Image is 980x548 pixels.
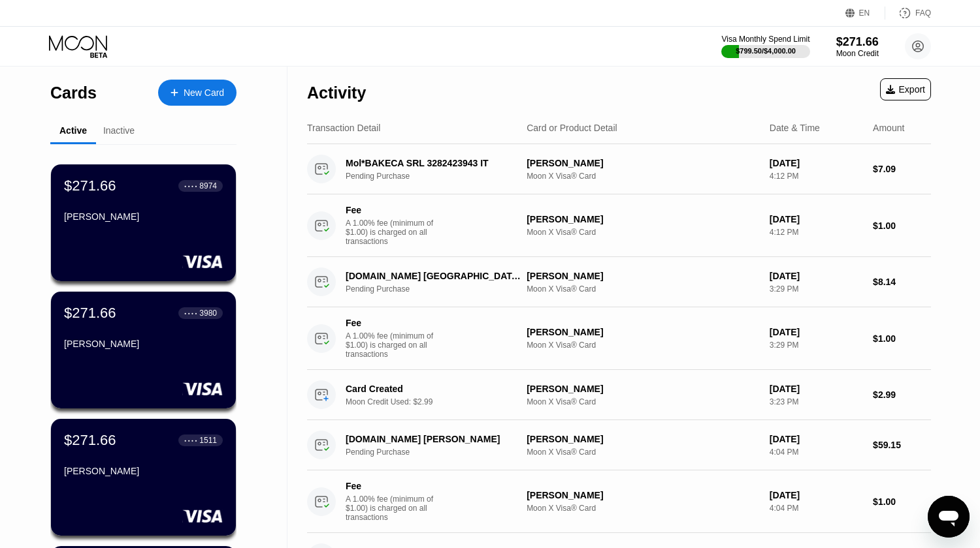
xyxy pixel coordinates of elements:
div: $8.14 [873,277,931,287]
div: Fee [346,318,437,328]
div: $59.15 [873,440,931,450]
div: Moon X Visa® Card [527,172,759,181]
div: [PERSON_NAME] [64,339,223,349]
div: $7.09 [873,164,931,174]
div: FeeA 1.00% fee (minimum of $1.00) is charged on all transactions[PERSON_NAME]Moon X Visa® Card[DA... [307,194,931,257]
div: 8974 [199,181,217,190]
div: $271.66● ● ● ●1511[PERSON_NAME] [51,419,236,536]
div: [DOMAIN_NAME] [GEOGRAPHIC_DATA] [346,271,521,281]
div: Pending Purchase [346,448,534,457]
div: New Card [158,80,237,106]
div: [PERSON_NAME] [64,466,223,476]
div: [DATE] [770,384,862,394]
div: $271.66 [836,35,879,49]
div: [DATE] [770,434,862,444]
div: New Card [184,87,224,99]
div: Export [880,78,931,100]
div: Pending Purchase [346,284,534,294]
div: Fee [346,205,437,215]
div: 3980 [199,309,217,318]
div: [PERSON_NAME] [64,211,223,222]
div: Visa Monthly Spend Limit [721,35,809,44]
div: $799.50 / $4,000.00 [736,47,796,55]
div: $1.00 [873,496,931,507]
iframe: Button to launch messaging window [928,496,970,538]
div: 4:12 PM [770,172,862,181]
div: 4:12 PM [770,228,862,237]
div: FeeA 1.00% fee (minimum of $1.00) is charged on all transactions[PERSON_NAME]Moon X Visa® Card[DA... [307,470,931,533]
div: $271.66 [64,177,116,194]
div: Moon X Visa® Card [527,284,759,294]
div: Active [59,125,87,136]
div: A 1.00% fee (minimum of $1.00) is charged on all transactions [346,219,444,246]
div: 4:04 PM [770,504,862,513]
div: Moon X Visa® Card [527,504,759,513]
div: Transaction Detail [307,123,380,133]
div: $271.66● ● ● ●3980[PERSON_NAME] [51,292,236,408]
div: [PERSON_NAME] [527,158,759,168]
div: A 1.00% fee (minimum of $1.00) is charged on all transactions [346,495,444,522]
div: Moon X Visa® Card [527,448,759,457]
div: Mol*BAKECA SRL 3282423943 IT [346,158,521,168]
div: Inactive [103,125,135,136]
div: FAQ [915,8,931,18]
div: FeeA 1.00% fee (minimum of $1.00) is charged on all transactions[PERSON_NAME]Moon X Visa® Card[DA... [307,307,931,370]
div: Card or Product Detail [527,123,617,133]
div: Visa Monthly Spend Limit$799.50/$4,000.00 [721,35,809,58]
div: $271.66 [64,432,116,449]
div: Moon Credit Used: $2.99 [346,397,534,406]
div: [DOMAIN_NAME] [PERSON_NAME]Pending Purchase[PERSON_NAME]Moon X Visa® Card[DATE]4:04 PM$59.15 [307,420,931,470]
div: 4:04 PM [770,448,862,457]
div: [DATE] [770,490,862,500]
div: Fee [346,481,437,491]
div: $2.99 [873,389,931,400]
div: 1511 [199,436,217,445]
div: [PERSON_NAME] [527,434,759,444]
div: Amount [873,123,904,133]
div: [DOMAIN_NAME] [PERSON_NAME] [346,434,521,444]
div: 3:23 PM [770,397,862,406]
div: Cards [50,84,97,102]
div: ● ● ● ● [184,438,197,442]
div: Moon Credit [836,49,879,58]
div: Mol*BAKECA SRL 3282423943 ITPending Purchase[PERSON_NAME]Moon X Visa® Card[DATE]4:12 PM$7.09 [307,144,931,194]
div: $1.00 [873,221,931,231]
div: $271.66● ● ● ●8974[PERSON_NAME] [51,164,236,281]
div: 3:29 PM [770,284,862,294]
div: [PERSON_NAME] [527,271,759,281]
div: Export [886,84,925,95]
div: [PERSON_NAME] [527,384,759,394]
div: EN [845,7,885,20]
div: FAQ [885,7,931,20]
div: $271.66Moon Credit [836,35,879,58]
div: Card CreatedMoon Credit Used: $2.99[PERSON_NAME]Moon X Visa® Card[DATE]3:23 PM$2.99 [307,370,931,420]
div: Date & Time [770,123,820,133]
div: Activity [307,84,366,102]
div: ● ● ● ● [184,311,197,315]
div: [DATE] [770,214,862,224]
div: $1.00 [873,333,931,344]
div: A 1.00% fee (minimum of $1.00) is charged on all transactions [346,331,444,359]
div: $271.66 [64,305,116,322]
div: Moon X Visa® Card [527,228,759,237]
div: 3:29 PM [770,341,862,350]
div: [PERSON_NAME] [527,327,759,337]
div: Moon X Visa® Card [527,341,759,350]
div: [PERSON_NAME] [527,490,759,500]
div: [PERSON_NAME] [527,214,759,224]
div: [DATE] [770,327,862,337]
div: [DATE] [770,271,862,281]
div: Card Created [346,384,521,394]
div: [DATE] [770,158,862,168]
div: ● ● ● ● [184,184,197,188]
div: Pending Purchase [346,172,534,181]
div: Moon X Visa® Card [527,397,759,406]
div: EN [859,8,870,18]
div: [DOMAIN_NAME] [GEOGRAPHIC_DATA]Pending Purchase[PERSON_NAME]Moon X Visa® Card[DATE]3:29 PM$8.14 [307,257,931,307]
